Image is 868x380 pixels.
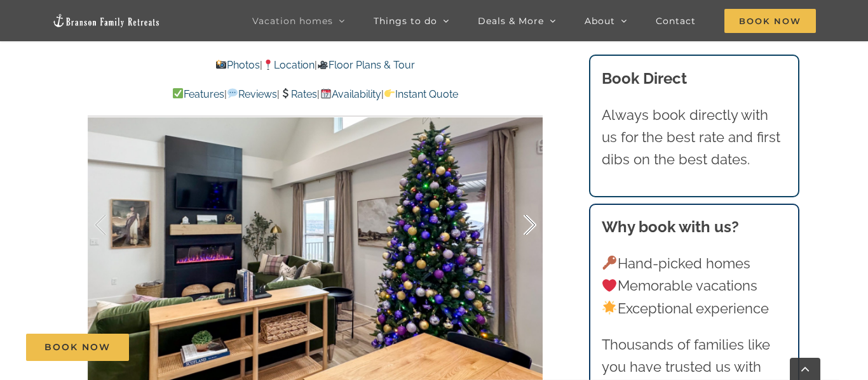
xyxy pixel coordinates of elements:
[384,88,395,98] img: 👉
[26,334,129,361] a: Book Now
[52,13,160,28] img: Branson Family Retreats Logo
[263,60,273,70] img: 📍
[215,59,259,71] a: Photos
[262,59,315,71] a: Location
[173,88,183,98] img: ✅
[602,104,787,171] p: Always book directly with us for the best rate and first dibs on the best dates.
[88,57,543,74] p: | |
[227,88,277,100] a: Reviews
[280,88,317,100] a: Rates
[252,16,333,25] span: Vacation homes
[44,342,111,353] span: Book Now
[585,16,615,25] span: About
[656,16,696,25] span: Contact
[88,86,543,103] p: | | | |
[724,9,816,33] span: Book Now
[384,88,458,100] a: Instant Quote
[321,88,331,98] img: 📆
[602,256,616,270] img: 🔑
[478,16,544,25] span: Deals & More
[280,88,290,98] img: 💲
[602,216,787,239] h3: Why book with us?
[602,69,687,88] b: Book Direct
[602,278,616,292] img: ❤️
[227,88,238,98] img: 💬
[320,88,381,100] a: Availability
[216,60,226,70] img: 📸
[602,301,616,315] img: 🌟
[317,59,415,71] a: Floor Plans & Tour
[374,16,437,25] span: Things to do
[602,252,787,320] p: Hand-picked homes Memorable vacations Exceptional experience
[172,88,224,100] a: Features
[318,60,328,70] img: 🎥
